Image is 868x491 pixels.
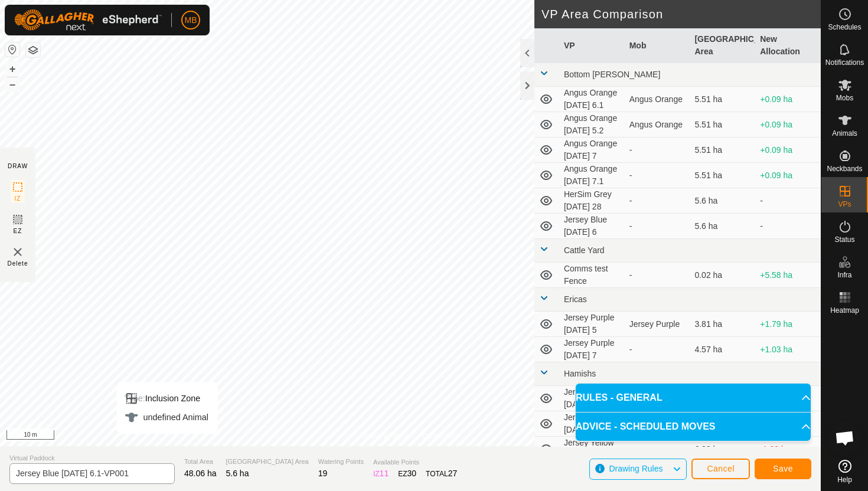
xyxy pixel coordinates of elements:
[576,384,811,412] p-accordion-header: RULES - GENERAL
[26,43,40,57] button: Map Layers
[318,457,364,467] span: Watering Points
[755,112,821,138] td: +0.09 ha
[407,469,417,478] span: 30
[755,138,821,163] td: +0.09 ha
[690,138,755,163] td: 5.51 ha
[827,420,863,456] div: Open chat
[559,263,625,288] td: Comms test Fence
[318,469,328,478] span: 19
[426,467,457,480] div: TOTAL
[755,28,821,63] th: New Allocation
[755,337,821,362] td: +1.03 ha
[185,14,197,27] span: MB
[8,259,28,268] span: Delete
[755,312,821,337] td: +1.79 ha
[838,201,851,208] span: VPs
[690,28,755,63] th: [GEOGRAPHIC_DATA] Area
[690,87,755,112] td: 5.51 ha
[755,263,821,288] td: +5.58 ha
[124,391,208,405] div: Inclusion Zone
[184,469,217,478] span: 48.06 ha
[559,437,625,462] td: Jersey Yellow [DATE] 2
[609,464,663,473] span: Drawing Rules
[690,312,755,337] td: 3.81 ha
[559,138,625,163] td: Angus Orange [DATE] 7
[690,214,755,239] td: 5.6 ha
[373,457,457,467] span: Available Points
[14,227,22,235] span: EZ
[8,162,28,171] div: DRAW
[629,93,686,106] div: Angus Orange
[629,443,686,456] div: -
[629,269,686,281] div: -
[541,7,821,21] h2: VP Area Comparison
[773,464,793,473] span: Save
[380,469,389,478] span: 11
[755,87,821,112] td: +0.09 ha
[9,453,175,463] span: Virtual Paddock
[755,459,811,479] button: Save
[828,24,861,31] span: Schedules
[564,245,605,255] span: Cattle Yard
[755,214,821,239] td: -
[690,188,755,214] td: 5.6 ha
[559,337,625,362] td: Jersey Purple [DATE] 7
[5,62,19,76] button: +
[827,165,862,172] span: Neckbands
[690,337,755,362] td: 4.57 ha
[707,464,735,473] span: Cancel
[629,195,686,207] div: -
[559,87,625,112] td: Angus Orange [DATE] 6.1
[373,467,389,480] div: IZ
[755,163,821,188] td: +0.09 ha
[821,455,868,488] a: Help
[691,459,750,479] button: Cancel
[448,469,458,478] span: 27
[755,188,821,214] td: -
[837,271,851,279] span: Infra
[832,130,857,137] span: Animals
[629,343,686,356] div: -
[625,28,690,63] th: Mob
[576,391,663,405] span: RULES - GENERAL
[629,318,686,330] div: Jersey Purple
[564,70,660,79] span: Bottom [PERSON_NAME]
[629,144,686,156] div: -
[15,194,21,203] span: IZ
[559,163,625,188] td: Angus Orange [DATE] 7.1
[559,214,625,239] td: Jersey Blue [DATE] 6
[364,431,408,441] a: Privacy Policy
[690,263,755,288] td: 0.02 ha
[564,294,587,304] span: Ericas
[559,188,625,214] td: HerSim Grey [DATE] 28
[564,369,596,378] span: Hamishs
[576,413,811,441] p-accordion-header: ADVICE - SCHEDULED MOVES
[11,245,25,259] img: VP
[629,119,686,131] div: Angus Orange
[559,386,625,411] td: Jersey Yellow [DATE] 3
[5,77,19,91] button: –
[559,411,625,437] td: Jersey Yellow [DATE] 5
[559,112,625,138] td: Angus Orange [DATE] 5.2
[690,163,755,188] td: 5.51 ha
[124,410,208,424] div: undefined Animal
[690,112,755,138] td: 5.51 ha
[559,312,625,337] td: Jersey Purple [DATE] 5
[422,431,457,441] a: Contact Us
[559,28,625,63] th: VP
[629,220,686,233] div: -
[629,169,686,182] div: -
[226,469,249,478] span: 5.6 ha
[184,457,217,467] span: Total Area
[837,476,852,483] span: Help
[14,9,162,31] img: Gallagher Logo
[398,467,416,480] div: EZ
[576,420,715,434] span: ADVICE - SCHEDULED MOVES
[830,307,859,314] span: Heatmap
[834,236,854,243] span: Status
[836,94,853,102] span: Mobs
[226,457,309,467] span: [GEOGRAPHIC_DATA] Area
[5,42,19,57] button: Reset Map
[825,59,864,66] span: Notifications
